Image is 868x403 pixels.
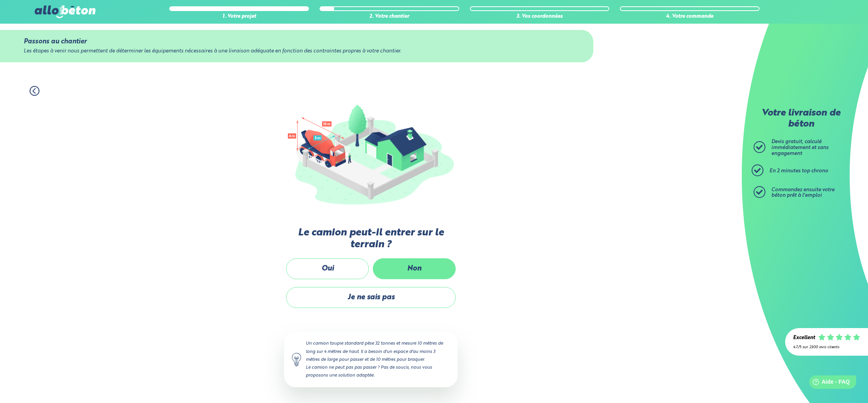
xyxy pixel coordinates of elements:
[769,168,828,174] span: En 2 minutes top chrono
[284,227,458,250] label: Le camion peut-il entrer sur le terrain ?
[470,14,610,20] div: 3. Vos coordonnées
[793,335,815,341] div: Excellent
[771,139,829,156] span: Devis gratuit, calculé immédiatement et sans engagement
[284,332,458,387] div: Un camion toupie standard pèse 32 tonnes et mesure 10 mètres de long sur 4 mètres de haut. Il a b...
[793,345,860,349] div: 4.7/5 sur 2300 avis clients
[620,14,759,20] div: 4. Votre commande
[756,108,846,130] p: Votre livraison de béton
[24,49,570,54] div: Les étapes à venir nous permettent de déterminer les équipements nécessaires à une livraison adéq...
[35,6,95,18] img: allobéton
[373,258,456,279] label: Non
[286,258,369,279] label: Oui
[286,287,456,308] label: Je ne sais pas
[320,14,459,20] div: 2. Votre chantier
[798,372,859,394] iframe: Help widget launcher
[169,14,309,20] div: 1. Votre projet
[771,187,834,198] span: Commandez ensuite votre béton prêt à l'emploi
[24,38,570,45] div: Passons au chantier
